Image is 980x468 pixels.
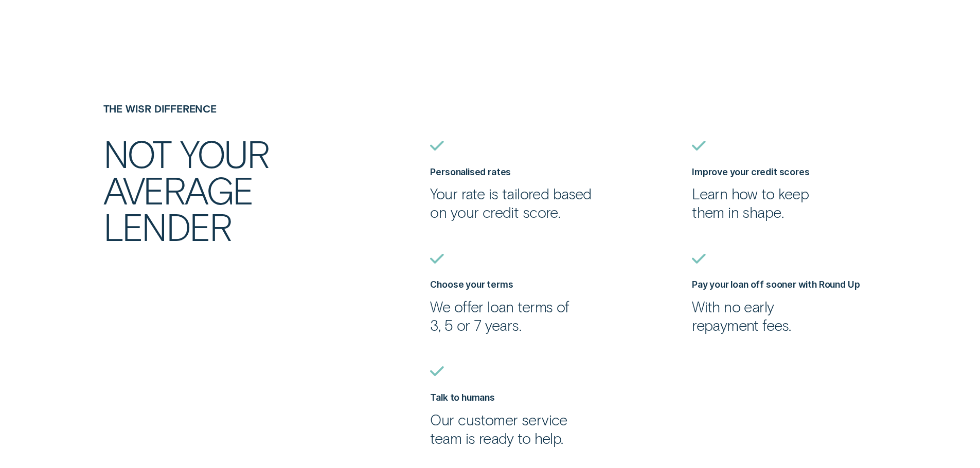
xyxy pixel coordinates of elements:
label: Improve your credit scores [692,166,809,177]
label: Pay your loan off sooner with Round Up [692,279,860,290]
p: We offer loan terms of 3, 5 or 7 years. [430,297,615,334]
p: Your rate is tailored based on your credit score. [430,184,615,221]
p: With no early repayment fees. [692,297,877,334]
label: Personalised rates [430,166,511,177]
label: Choose your terms [430,279,513,290]
label: Talk to humans [430,392,495,403]
h4: The Wisr Difference [103,103,354,115]
h2: Not your average lender [103,135,330,245]
p: Our customer service team is ready to help. [430,410,615,447]
p: Learn how to keep them in shape. [692,184,877,221]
